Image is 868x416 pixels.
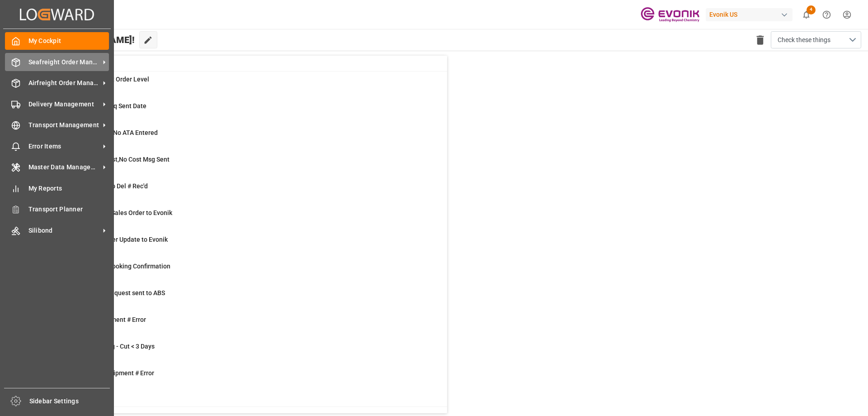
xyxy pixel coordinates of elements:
[28,100,100,109] span: Delivery Management
[47,235,436,254] a: 0Error Sales Order Update to EvonikShipment
[5,201,109,218] a: Transport Planner
[28,184,109,193] span: My Reports
[47,155,436,174] a: 19ETD>3 Days Past,No Cost Msg SentShipment
[47,75,436,94] a: 0MOT Missing at Order LevelSales Order-IVPO
[706,8,793,21] div: Evonik US
[778,35,830,45] span: Check these things
[47,262,436,281] a: 33ABS: Missing Booking ConfirmationShipment
[641,7,699,23] img: Evonik-brand-mark-Deep-Purple-RGB.jpeg_1700498283.jpeg
[69,209,172,216] span: Error on Initial Sales Order to Evonik
[816,5,837,25] button: Help Center
[28,57,100,67] span: Seafreight Order Management
[28,120,100,130] span: Transport Management
[28,163,100,172] span: Master Data Management
[47,315,436,334] a: 0Main-Leg Shipment # ErrorShipment
[47,182,436,201] a: 4ETD < 3 Days,No Del # Rec'dShipment
[47,208,436,227] a: 4Error on Initial Sales Order to EvonikShipment
[5,32,109,50] a: My Cockpit
[28,36,109,46] span: My Cockpit
[5,179,109,197] a: My Reports
[47,342,436,361] a: 28TU: PGI Missing - Cut < 3 DaysTransport Unit
[28,142,100,151] span: Error Items
[706,6,796,23] button: Evonik US
[28,78,100,88] span: Airfreight Order Management
[28,226,100,235] span: Silibond
[47,288,436,307] a: 2Pending Bkg Request sent to ABSShipment
[69,156,170,163] span: ETD>3 Days Past,No Cost Msg Sent
[771,31,861,48] button: open menu
[28,205,109,214] span: Transport Planner
[47,368,436,387] a: 1TU : Pre-Leg Shipment # ErrorTransport Unit
[38,31,135,48] span: Hello [PERSON_NAME]!
[69,289,165,296] span: Pending Bkg Request sent to ABS
[47,128,436,147] a: 3ETA > 10 Days , No ATA EnteredShipment
[69,236,168,243] span: Error Sales Order Update to Evonik
[807,5,816,14] span: 4
[47,101,436,120] a: 5ABS: No Bkg Req Sent DateShipment
[29,397,110,406] span: Sidebar Settings
[69,263,170,270] span: ABS: Missing Booking Confirmation
[796,5,816,25] button: show 4 new notifications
